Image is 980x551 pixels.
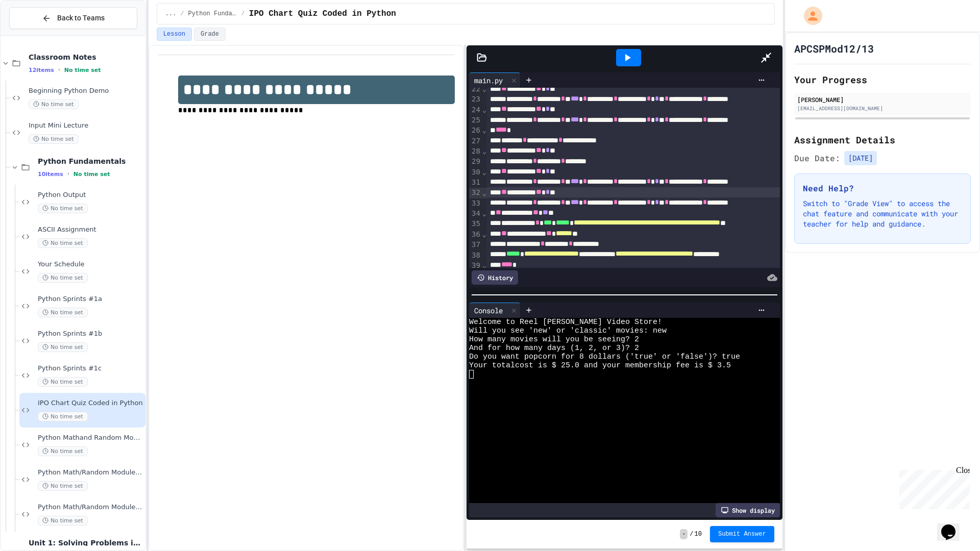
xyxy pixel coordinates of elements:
[38,503,143,512] span: Python Math/Random Modules 2C
[482,106,487,114] span: Fold line
[469,327,667,335] span: Will you see 'new' or 'classic' movies: new
[29,134,79,144] span: No time set
[469,305,508,316] div: Console
[793,4,825,28] div: My Account
[469,303,521,318] div: Console
[38,516,88,525] span: No time set
[469,146,482,157] div: 28
[38,238,88,248] span: No time set
[469,261,482,271] div: 39
[38,434,143,442] span: Python Mathand Random Module 2A
[482,147,487,155] span: Fold line
[482,189,487,197] span: Fold line
[695,530,702,538] span: 10
[469,105,482,115] div: 24
[29,538,143,547] span: Unit 1: Solving Problems in Computer Science
[38,157,143,166] span: Python Fundamentals
[38,412,88,421] span: No time set
[469,84,482,94] div: 22
[797,95,968,104] div: [PERSON_NAME]
[38,204,88,213] span: No time set
[469,344,639,353] span: And for how many days (1, 2, or 3)? 2
[469,353,740,361] span: Do you want popcorn for 8 dollars ('true' or 'false')? true
[895,466,970,509] iframe: chat widget
[716,503,780,517] div: Show display
[469,209,482,219] div: 34
[38,342,88,352] span: No time set
[241,10,245,18] span: /
[38,308,88,317] span: No time set
[469,335,639,344] span: How many movies will you be seeing? 2
[469,136,482,146] div: 27
[469,75,508,86] div: main.py
[482,261,487,269] span: Fold line
[38,260,143,269] span: Your Schedule
[469,178,482,188] div: 31
[482,168,487,176] span: Fold line
[844,151,877,165] span: [DATE]
[469,72,521,88] div: main.py
[157,28,192,41] button: Lesson
[937,510,970,541] iframe: chat widget
[482,209,487,217] span: Fold line
[794,72,971,87] h2: Your Progress
[469,318,662,327] span: Welcome to Reel [PERSON_NAME] Video Store!
[180,10,184,18] span: /
[482,85,487,93] span: Fold line
[29,53,143,62] span: Classroom Notes
[38,330,143,338] span: Python Sprints #1b
[73,171,110,178] span: No time set
[57,13,105,23] span: Back to Teams
[38,295,143,304] span: Python Sprints #1a
[38,481,88,491] span: No time set
[469,115,482,126] div: 25
[58,66,60,74] span: •
[165,10,177,18] span: ...
[482,126,487,134] span: Fold line
[469,198,482,209] div: 33
[469,126,482,136] div: 26
[469,188,482,198] div: 32
[249,8,396,20] span: IPO Chart Quiz Coded in Python
[794,41,874,56] h1: APCSPMod12/13
[29,67,54,73] span: 12 items
[794,133,971,147] h2: Assignment Details
[4,4,70,65] div: Chat with us now!Close
[469,219,482,229] div: 35
[472,270,518,285] div: History
[29,121,143,130] span: Input Mini Lecture
[690,530,693,538] span: /
[194,28,226,41] button: Grade
[482,230,487,238] span: Fold line
[38,446,88,456] span: No time set
[38,377,88,387] span: No time set
[469,230,482,240] div: 36
[67,170,69,178] span: •
[469,240,482,250] div: 37
[38,191,143,199] span: Python Output
[38,364,143,373] span: Python Sprints #1c
[680,529,688,539] span: -
[803,198,962,229] p: Switch to "Grade View" to access the chat feature and communicate with your teacher for help and ...
[9,7,137,29] button: Back to Teams
[469,361,731,370] span: Your totalcost is $ 25.0 and your membership fee is $ 3.5
[803,182,962,194] h3: Need Help?
[469,251,482,261] div: 38
[188,10,237,18] span: Python Fundamentals
[469,157,482,167] div: 29
[38,399,143,408] span: IPO Chart Quiz Coded in Python
[797,105,968,112] div: [EMAIL_ADDRESS][DOMAIN_NAME]
[38,273,88,283] span: No time set
[64,67,101,73] span: No time set
[710,526,774,542] button: Submit Answer
[469,167,482,178] div: 30
[29,99,79,109] span: No time set
[794,152,840,164] span: Due Date:
[469,94,482,105] div: 23
[38,226,143,234] span: ASCII Assignment
[38,171,63,178] span: 10 items
[718,530,766,538] span: Submit Answer
[29,87,143,95] span: Beginning Python Demo
[38,468,143,477] span: Python Math/Random Modules 2B:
